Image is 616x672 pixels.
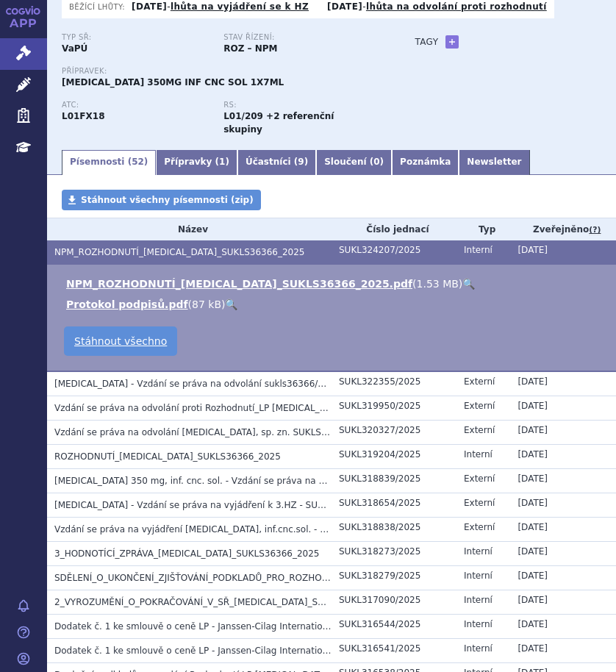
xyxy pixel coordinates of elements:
[62,150,156,175] a: Písemnosti (52)
[66,276,601,291] li: ( )
[510,469,616,493] td: [DATE]
[459,150,529,175] a: Newsletter
[327,1,362,12] strong: [DATE]
[66,297,601,312] li: ( )
[192,299,221,310] span: 87 kB
[464,571,493,581] span: Interní
[510,542,616,566] td: [DATE]
[132,1,167,12] strong: [DATE]
[54,379,340,389] span: RYBREVANT - Vzdání se práva na odvolání sukls36366/2025
[366,1,547,12] a: lhůta na odvolání proti rozhodnutí
[510,421,616,445] td: [DATE]
[456,218,510,240] th: Typ
[62,67,385,76] p: Přípravek:
[332,590,456,615] td: SUKL317090/2025
[464,619,493,629] span: Interní
[464,425,495,435] span: Externí
[332,639,456,663] td: SUKL316541/2025
[464,401,495,411] span: Externí
[62,43,87,54] strong: VaPÚ
[445,35,459,49] a: +
[223,101,370,110] p: RS:
[54,403,526,413] span: Vzdání se práva na odvolání proti Rozhodnutí_LP RYBREVANT 350MG INF CNC SOL -SUKLS36366/2025
[54,247,304,257] span: NPM_ROZHODNUTÍ_RYBREVANT_SUKLS36366_2025
[332,542,456,566] td: SUKL318273/2025
[54,548,320,559] span: 3_HODNOTÍCÍ_ZPRÁVA_RYBREVANT_SUKLS36366_2025
[62,111,105,121] strong: AMIVANTAMAB
[464,498,495,508] span: Externí
[510,371,616,396] td: [DATE]
[66,278,412,290] a: NPM_ROZHODNUTÍ_[MEDICAL_DATA]_SUKLS36366_2025.pdf
[171,1,309,12] a: lhůta na vyjádření se k HZ
[510,493,616,518] td: [DATE]
[510,615,616,639] td: [DATE]
[332,240,456,265] td: SUKL324207/2025
[510,445,616,469] td: [DATE]
[225,299,237,310] a: 🔍
[64,326,177,356] a: Stáhnout všechno
[66,299,188,310] a: Protokol podpisů.pdf
[510,639,616,663] td: [DATE]
[464,595,493,605] span: Interní
[464,546,493,557] span: Interní
[327,1,547,12] p: -
[332,566,456,590] td: SUKL318279/2025
[54,451,281,462] span: ROZHODNUTÍ_RYBREVANT_SUKLS36366_2025
[298,157,304,167] span: 9
[223,111,263,121] strong: amivantamab k léčbě pokročilého NSCLC s pozitivitou EGFR mutace v kombinaci s karboplatinou a pem...
[54,646,382,656] span: Dodatek č. 1 ke smlouvě o ceně LP - Janssen-Cilag International N.V. / VZP
[510,590,616,615] td: [DATE]
[219,157,225,167] span: 1
[332,421,456,445] td: SUKL320327/2025
[373,157,379,167] span: 0
[54,427,375,437] span: Vzdání se práva na odvolání RYBREVANT, sp. zn. SUKLS36366/2025
[589,225,601,235] abbr: (?)
[462,278,475,290] a: 🔍
[415,33,438,51] h3: Tagy
[510,396,616,421] td: [DATE]
[464,245,493,255] span: Interní
[47,218,332,240] th: Název
[62,33,209,42] p: Typ SŘ:
[54,573,515,583] span: SDĚLENÍ_O_UKONČENÍ_ZJIŠŤOVÁNÍ_PODKLADŮ_PRO_ROZHODNUTÍ_RYBREVANT_SUKLS36366_2025
[237,150,316,175] a: Účastníci (9)
[54,597,395,607] span: 2_VYROZUMĚNÍ_O_POKRAČOVÁNÍ_V_SŘ_RYBREVANT_SUKLS36366_2025
[54,524,434,535] span: Vzdání se práva na vyjádření RYBREVANT, inf.cnc.sol. - sp. zn. SUKLS36366/2025
[62,190,261,210] a: Stáhnout všechny písemnosti (zip)
[417,278,459,290] span: 1.53 MB
[392,150,459,175] a: Poznámka
[332,493,456,518] td: SUKL318654/2025
[464,449,493,460] span: Interní
[54,500,387,510] span: RYBREVANT - Vzdání se práva na vyjádření k 3.HZ - SUKLS36366/2025
[69,1,128,12] span: Běžící lhůty:
[62,101,209,110] p: ATC:
[332,396,456,421] td: SUKL319950/2025
[332,445,456,469] td: SUKL319204/2025
[62,77,284,87] span: [MEDICAL_DATA] 350MG INF CNC SOL 1X7ML
[332,615,456,639] td: SUKL316544/2025
[510,240,616,265] td: [DATE]
[132,157,144,167] span: 52
[54,476,444,486] span: RYBREVANT 350 mg, inf. cnc. sol. - Vzdání se práva na vyjádření - sukls36366/2025
[132,1,309,12] p: -
[510,518,616,542] td: [DATE]
[332,218,456,240] th: Číslo jednací
[332,371,456,396] td: SUKL322355/2025
[464,643,493,654] span: Interní
[510,218,616,240] th: Zveřejněno
[223,33,370,42] p: Stav řízení:
[223,43,277,54] strong: ROZ – NPM
[332,469,456,493] td: SUKL318839/2025
[54,621,382,632] span: Dodatek č. 1 ke smlouvě o ceně LP - Janssen-Cilag International N.V. / SZP
[223,111,334,135] strong: +2 referenční skupiny
[81,195,254,205] span: Stáhnout všechny písemnosti (zip)
[156,150,237,175] a: Přípravky (1)
[464,376,495,387] span: Externí
[316,150,392,175] a: Sloučení (0)
[510,566,616,590] td: [DATE]
[464,522,495,532] span: Externí
[464,473,495,484] span: Externí
[332,518,456,542] td: SUKL318838/2025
